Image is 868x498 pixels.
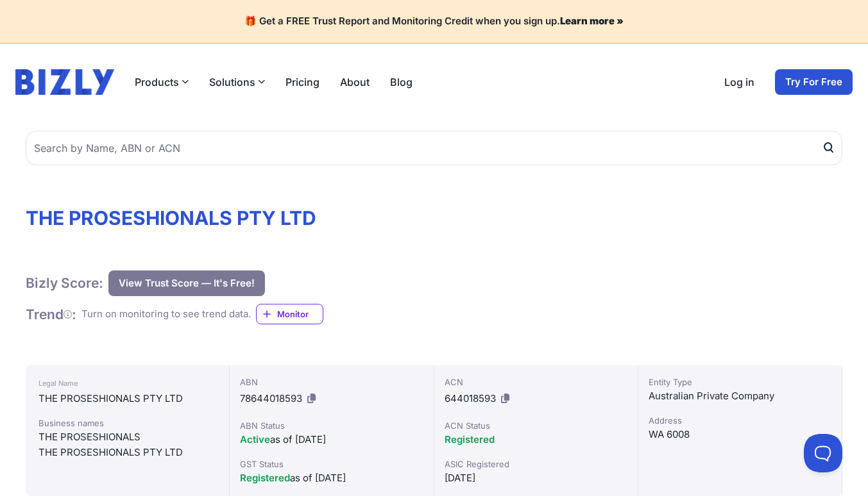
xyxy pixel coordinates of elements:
[775,69,853,95] a: Try For Free
[26,131,842,165] input: Search by Name, ABN or ACN
[81,307,251,322] div: Turn on monitoring to see trend data.
[38,445,216,460] div: THE PROSESHIONALS PTY LTD
[26,206,842,229] h1: THE PROSESHIONALS PTY LTD
[240,433,270,445] span: Active
[277,308,323,320] span: Monitor
[38,417,216,429] div: Business names
[38,391,216,406] div: THE PROSESHIONALS PTY LTD
[38,429,216,445] div: THE PROSESHIONALS
[445,392,496,404] span: 644018593
[445,458,627,470] div: ASIC Registered
[340,74,370,90] a: About
[240,470,423,486] div: as of [DATE]
[256,304,323,324] a: Monitor
[649,414,831,427] div: Address
[240,376,423,388] div: ABN
[240,419,423,432] div: ABN Status
[38,376,216,391] div: Legal Name
[445,433,495,445] span: Registered
[445,470,627,486] div: [DATE]
[15,15,853,28] h4: 🎁 Get a FREE Trust Report and Monitoring Credit when you sign up.
[26,274,103,292] h1: Bizly Score:
[240,432,423,447] div: as of [DATE]
[724,74,754,90] a: Log in
[649,376,831,388] div: Entity Type
[390,74,413,90] a: Blog
[649,388,831,404] div: Australian Private Company
[804,434,842,472] iframe: Toggle Customer Support
[240,458,423,470] div: GST Status
[445,376,627,388] div: ACN
[135,74,189,90] button: Products
[649,427,831,442] div: WA 6008
[560,15,624,27] a: Learn more »
[240,392,302,404] span: 78644018593
[285,74,319,90] a: Pricing
[240,472,290,484] span: Registered
[26,306,76,323] h1: Trend :
[209,74,265,90] button: Solutions
[445,419,627,432] div: ACN Status
[108,270,265,296] button: View Trust Score — It's Free!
